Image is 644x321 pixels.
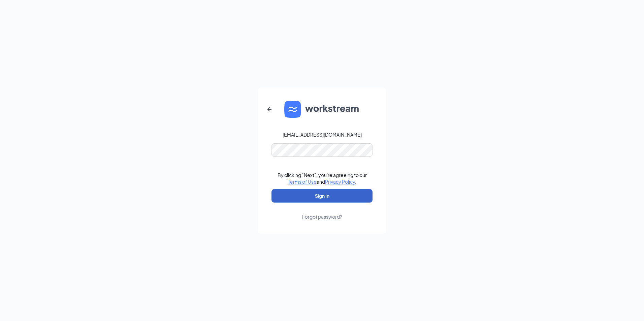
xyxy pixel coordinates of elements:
[284,101,360,118] img: WS logo and Workstream text
[325,179,355,185] a: Privacy Policy
[283,131,362,138] div: [EMAIL_ADDRESS][DOMAIN_NAME]
[302,203,342,220] a: Forgot password?
[261,101,278,117] button: ArrowLeftNew
[288,179,317,185] a: Terms of Use
[302,213,342,220] div: Forgot password?
[271,189,373,203] button: Sign In
[278,172,367,185] div: By clicking "Next", you're agreeing to our and .
[265,105,273,113] svg: ArrowLeftNew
